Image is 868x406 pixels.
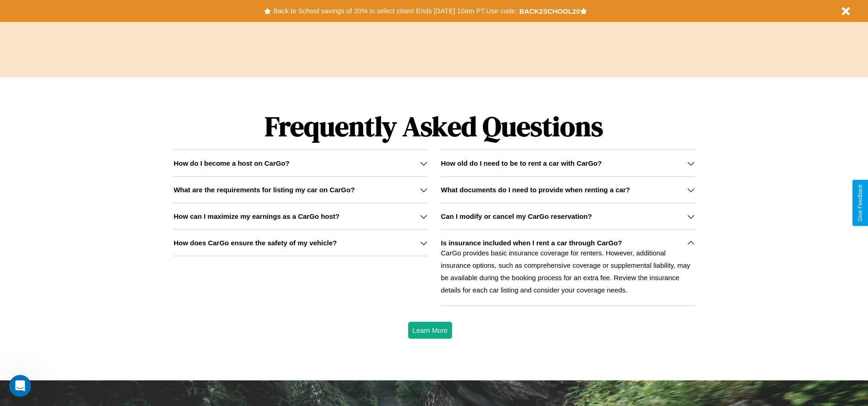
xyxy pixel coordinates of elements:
button: Learn More [408,322,453,339]
h3: How do I become a host on CarGo? [173,159,289,167]
h3: What documents do I need to provide when renting a car? [441,186,630,194]
h3: How does CarGo ensure the safety of my vehicle? [173,239,337,247]
div: Give Feedback [857,184,863,222]
p: CarGo provides basic insurance coverage for renters. However, additional insurance options, such ... [441,247,695,296]
iframe: Intercom live chat [9,375,31,397]
h3: Is insurance included when I rent a car through CarGo? [441,239,622,247]
h3: What are the requirements for listing my car on CarGo? [173,186,355,194]
button: Back to School savings of 20% in select cities! Ends [DATE] 10am PT.Use code: [271,5,519,17]
b: BACK2SCHOOL20 [519,7,580,15]
h3: Can I modify or cancel my CarGo reservation? [441,212,592,220]
h1: Frequently Asked Questions [173,103,694,150]
h3: How can I maximize my earnings as a CarGo host? [173,212,340,220]
h3: How old do I need to be to rent a car with CarGo? [441,159,602,167]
